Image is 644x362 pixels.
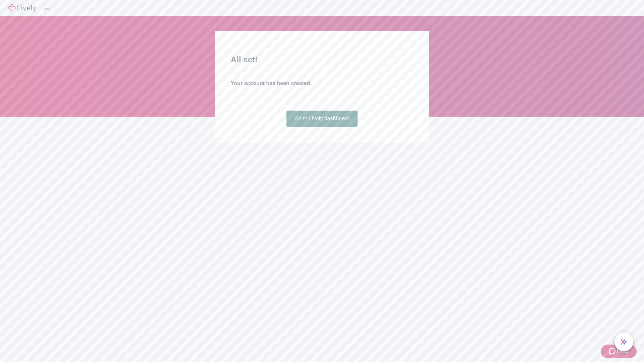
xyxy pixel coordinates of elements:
[44,8,50,10] button: Log out
[609,347,617,355] svg: Zendesk support icon
[8,4,36,12] img: Lively
[614,333,633,351] button: chat
[231,54,413,66] h2: All set!
[601,345,637,358] button: Zendesk support iconHelp
[286,111,358,127] a: Go to Lively dashboard
[617,347,629,355] span: Help
[621,339,627,345] svg: Lively AI Assistant
[231,79,413,87] h4: Your account has been created.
